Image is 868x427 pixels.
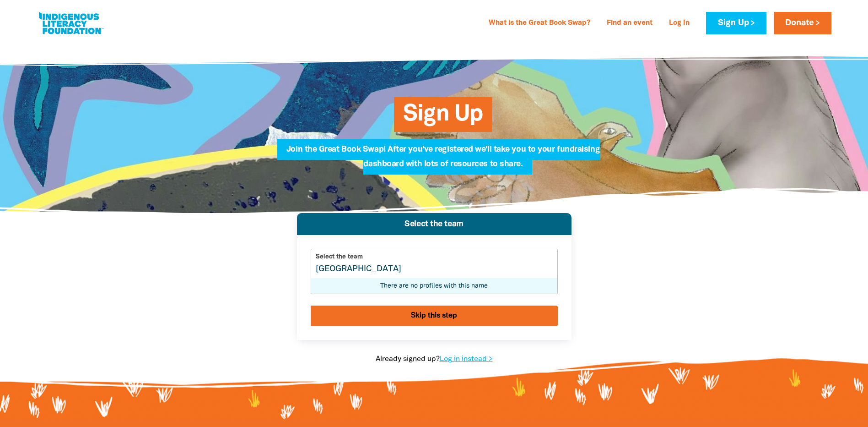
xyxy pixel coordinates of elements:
p: There are no profiles with this name [311,280,557,291]
a: Log In [663,16,695,31]
span: Sign Up [403,104,483,132]
span: Join the Great Book Swap! After you've registered we'll take you to your fundraising dashboard wi... [286,146,600,175]
a: Find an event [601,16,658,31]
h4: Select the team [302,220,567,228]
button: Skip this step [311,306,558,326]
a: Donate [774,12,831,34]
a: Log in instead > [440,356,493,362]
a: What is the Great Book Swap? [483,16,596,31]
p: Already signed up? [297,354,571,365]
a: Sign Up [706,12,766,34]
input: Start typing your team name [311,249,557,278]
